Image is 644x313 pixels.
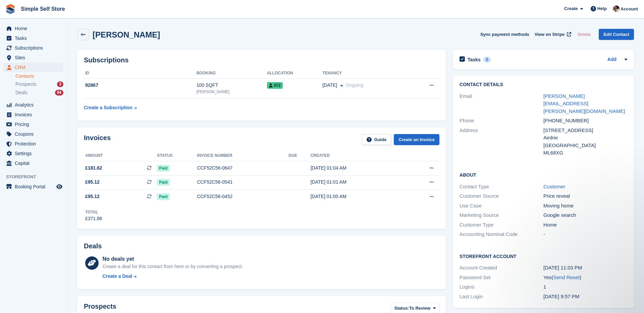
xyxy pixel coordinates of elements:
[15,100,55,110] span: Analytics
[394,305,409,312] span: Status:
[15,24,55,33] span: Home
[460,264,543,272] div: Account Created
[15,129,55,139] span: Coupons
[460,283,543,291] div: Logins
[3,43,63,53] a: menu
[267,82,283,89] span: 072
[84,104,132,111] div: Create a Subscription
[322,82,337,89] span: [DATE]
[543,127,627,134] div: [STREET_ADDRESS]
[543,231,627,238] div: -
[575,29,593,40] button: Delete
[311,193,403,200] div: [DATE] 01:00 AM
[85,209,102,215] div: Total
[15,81,36,87] span: Prospects
[15,182,55,191] span: Booking Portal
[93,30,160,39] h2: [PERSON_NAME]
[57,81,63,87] div: 3
[157,193,169,200] span: Paid
[85,165,102,172] span: £181.62
[157,165,169,172] span: Paid
[84,68,197,79] th: ID
[543,221,627,229] div: Home
[288,150,310,161] th: Due
[460,127,543,157] div: Address
[311,179,403,186] div: [DATE] 01:01 AM
[480,29,529,40] button: Sync payment methods
[3,182,63,191] a: menu
[15,110,55,119] span: Invoices
[394,134,439,145] a: Create an Invoice
[85,193,100,200] span: £95.12
[543,184,565,189] a: Customer
[157,179,169,186] span: Paid
[85,179,100,186] span: £95.12
[55,90,63,96] div: 94
[311,165,403,172] div: [DATE] 01:04 AM
[3,159,63,168] a: menu
[84,56,439,64] h2: Subscriptions
[15,73,63,79] a: Contacts
[460,183,543,191] div: Contact Type
[543,202,627,210] div: Moving home
[157,150,197,161] th: Status
[551,274,581,280] span: ( )
[15,149,55,158] span: Settings
[460,211,543,219] div: Marketing Source
[460,192,543,200] div: Customer Source
[460,293,543,301] div: Last Login
[597,5,607,12] span: Help
[3,149,63,158] a: menu
[543,149,627,157] div: ML68XG
[543,142,627,149] div: [GEOGRAPHIC_DATA]
[3,34,63,43] a: menu
[460,274,543,281] div: Password Set
[3,24,63,33] a: menu
[322,68,410,79] th: Tenancy
[460,82,627,87] h2: Contact Details
[3,63,63,72] a: menu
[553,274,579,280] a: Send Reset
[543,211,627,219] div: Google search
[18,3,68,14] a: Simple Self Store
[535,31,565,38] span: View on Stripe
[197,150,288,161] th: Invoice number
[460,231,543,238] div: Accounting Nominal Code
[84,150,157,161] th: Amount
[460,221,543,229] div: Customer Type
[362,134,391,145] a: Guide
[3,120,63,129] a: menu
[543,294,579,299] time: 2025-06-26 20:57:07 UTC
[55,183,63,191] a: Preview store
[15,139,55,148] span: Protection
[102,273,243,280] a: Create a Deal
[197,82,267,89] div: 100 SQFT
[460,117,543,125] div: Phone
[311,150,403,161] th: Created
[15,159,55,168] span: Capital
[483,57,491,63] div: 0
[543,134,627,142] div: Airdrie
[102,263,243,270] div: Create a deal for this contact from here or by converting a prospect.
[543,283,627,291] div: 1
[460,92,543,115] div: Email
[613,5,620,12] img: Scott McCutcheon
[3,129,63,139] a: menu
[15,89,63,96] a: Deals 94
[15,53,55,62] span: Sites
[197,165,288,172] div: CCF52C56-0647
[621,6,638,12] span: Account
[102,255,243,263] div: No deals yet
[3,110,63,119] a: menu
[6,174,67,180] span: Storefront
[84,102,137,114] a: Create a Subscription
[15,63,55,72] span: CRM
[3,100,63,110] a: menu
[543,192,627,200] div: Price reveal
[468,57,481,63] h2: Tasks
[84,134,111,145] h2: Invoices
[460,253,627,259] h2: Storefront Account
[543,117,627,125] div: [PHONE_NUMBER]
[15,89,28,96] span: Deals
[532,29,573,40] a: View on Stripe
